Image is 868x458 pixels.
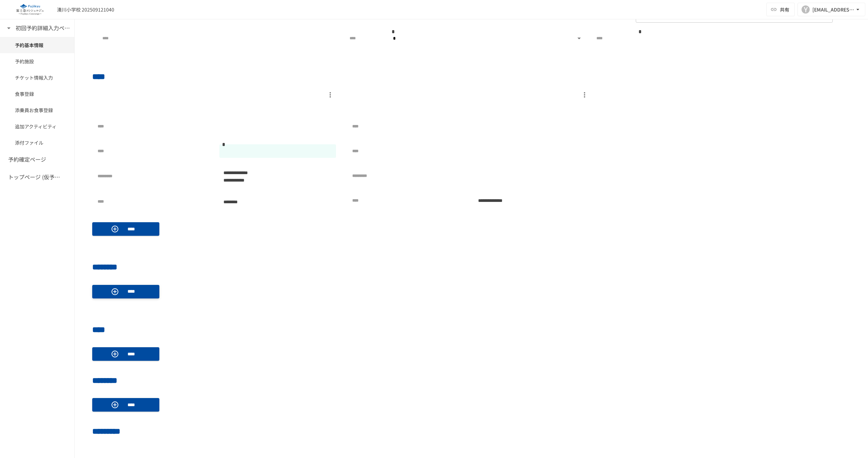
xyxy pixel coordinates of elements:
[780,6,789,13] span: 共有
[15,139,59,146] span: 添付ファイル
[8,4,52,15] img: eQeGXtYPV2fEKIA3pizDiVdzO5gJTl2ahLbsPaD2E4R
[15,41,59,49] span: 予約基本情報
[15,123,59,130] span: 追加アクティビティ
[766,3,795,16] button: 共有
[812,5,854,14] div: [EMAIL_ADDRESS][DOMAIN_NAME]
[15,58,59,65] span: 予約施設
[797,3,865,16] button: Y[EMAIL_ADDRESS][DOMAIN_NAME]
[15,90,59,98] span: 食事登録
[8,173,62,182] h6: トップページ (仮予約一覧)
[802,5,810,14] div: Y
[57,6,114,13] div: 湊川小学校 202509121040
[16,24,70,33] h6: 初回予約詳細入力ページ
[15,74,59,81] span: チケット情報入力
[15,106,59,114] span: 添乗員お食事登録
[8,155,46,164] h6: 予約確定ページ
